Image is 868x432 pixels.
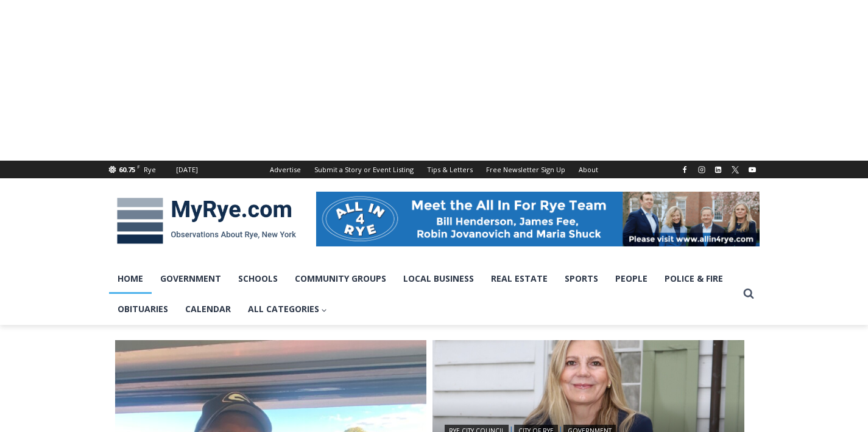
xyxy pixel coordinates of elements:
a: About [572,161,605,178]
a: Government [152,263,230,294]
img: MyRye.com [109,189,304,253]
a: Obituaries [109,294,177,324]
a: People [607,263,656,294]
nav: Primary Navigation [109,263,738,325]
span: 60.75 [119,165,135,174]
nav: Secondary Navigation [263,161,605,178]
a: Tips & Letters [420,161,479,178]
div: Rye [144,164,156,175]
a: YouTube [745,162,760,177]
a: Local Business [395,263,482,294]
a: Linkedin [711,162,725,177]
a: Real Estate [482,263,556,294]
a: Facebook [677,162,692,177]
a: Free Newsletter Sign Up [479,161,572,178]
a: Submit a Story or Event Listing [308,161,420,178]
a: Police & Fire [656,263,732,294]
a: Sports [556,263,607,294]
a: Schools [230,263,286,294]
a: Calendar [177,294,239,324]
span: All Categories [248,302,328,316]
img: All in for Rye [316,192,760,246]
a: Advertise [263,161,308,178]
a: Community Groups [286,263,395,294]
a: Home [109,263,152,294]
a: All Categories [239,294,336,324]
a: Instagram [694,162,709,177]
div: [DATE] [176,164,198,175]
button: View Search Form [738,283,760,305]
a: X [728,162,743,177]
span: F [137,163,140,170]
